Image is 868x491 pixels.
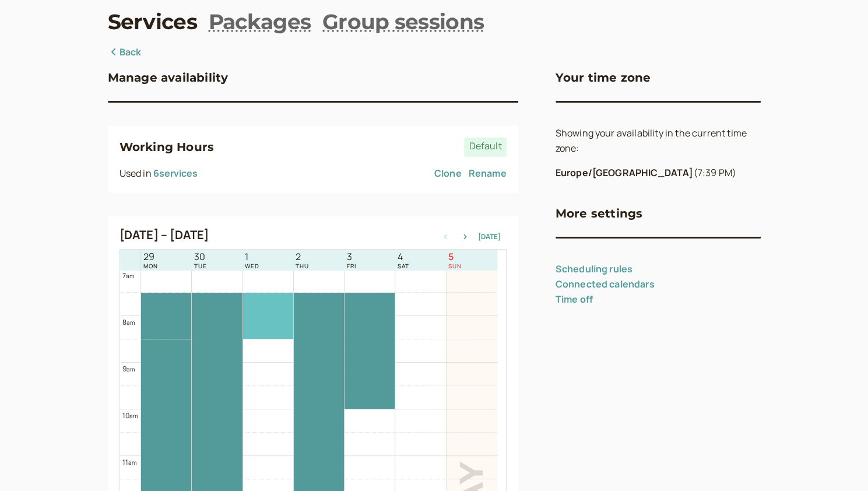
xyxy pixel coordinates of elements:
[556,204,643,223] h3: More settings
[293,250,311,271] a: October 2, 2025
[556,68,651,87] h3: Your time zone
[347,262,356,269] span: FRI
[122,317,135,328] div: 8
[398,251,409,262] span: 4
[122,363,135,374] div: 9
[347,251,356,262] span: 3
[129,412,138,420] span: am
[296,262,309,269] span: THU
[143,262,158,269] span: MON
[243,250,262,271] a: October 1, 2025
[245,262,259,269] span: WED
[192,250,209,271] a: September 30, 2025
[556,293,593,306] a: Time off
[120,166,198,181] div: Used in
[398,262,409,269] span: SAT
[345,293,395,409] div: 7:30 AM – 10:00 AM recurr.
[464,138,506,156] span: Default
[469,166,507,181] a: Rename
[810,435,868,491] iframe: Chat Widget
[120,138,215,156] h3: Working Hours
[122,270,135,281] div: 7
[143,251,158,262] span: 29
[153,168,198,178] button: 6services
[122,410,138,421] div: 10
[243,293,293,339] div: 7:30 AM – 8:30 AM recurr.
[556,262,633,275] a: Scheduling rules
[120,228,209,242] h2: [DATE] – [DATE]
[556,166,761,181] p: ( 7:39 PM )
[296,251,309,262] span: 2
[395,250,412,271] a: October 4, 2025
[128,458,136,467] span: am
[448,251,462,262] span: 5
[141,250,160,271] a: September 29, 2025
[194,262,207,269] span: TUE
[322,7,484,36] a: Group sessions
[245,251,259,262] span: 1
[108,7,197,36] a: Services
[345,250,359,271] a: October 3, 2025
[434,166,462,181] a: Clone
[108,68,229,87] h3: Manage availability
[448,262,462,269] span: SUN
[556,278,655,290] a: Connected calendars
[126,365,135,373] span: am
[126,272,134,280] span: am
[556,166,694,179] b: Europe/[GEOGRAPHIC_DATA]
[194,251,207,262] span: 30
[122,457,137,468] div: 11
[556,126,761,156] p: Showing your availability in the current time zone:
[126,318,135,327] span: am
[141,293,191,339] div: 7:30 AM – 8:30 AM recurr.
[108,45,142,60] a: Back
[478,233,501,241] button: [DATE]
[446,250,464,271] a: October 5, 2025
[209,7,311,36] a: Packages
